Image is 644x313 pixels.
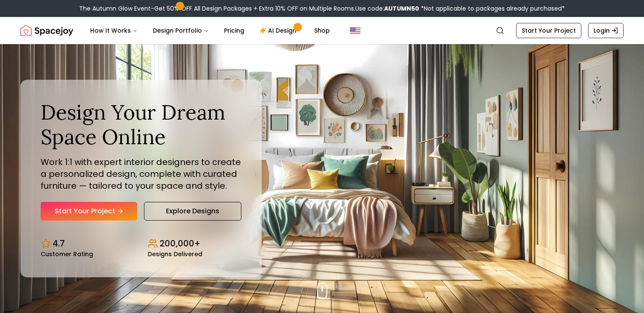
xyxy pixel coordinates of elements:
h1: Design Your Dream Space Online [41,100,241,149]
b: AUTUMN50 [384,4,419,13]
nav: Main [83,22,337,39]
small: Customer Rating [41,251,93,257]
span: *Not applicable to packages already purchased* [419,4,565,13]
a: Login [588,23,624,38]
img: Spacejoy Logo [20,22,73,39]
a: Shop [307,22,337,39]
button: Design Portfolio [146,22,216,39]
img: United States [350,25,360,36]
nav: Global [20,17,624,44]
span: Use code: [355,4,419,13]
a: AI Design [253,22,306,39]
small: Designs Delivered [148,251,202,257]
div: The Autumn Glow Event-Get 50% OFF All Design Packages + Extra 10% OFF on Multiple Rooms. [79,4,565,13]
a: Explore Designs [144,202,241,221]
button: How It Works [83,22,144,39]
p: Work 1:1 with expert interior designers to create a personalized design, complete with curated fu... [41,156,241,192]
p: 4.7 [53,238,65,249]
a: Start Your Project [516,23,581,38]
a: Start Your Project [41,202,137,221]
a: Spacejoy [20,22,73,39]
p: 200,000+ [160,238,200,249]
div: Design stats [41,231,241,257]
a: Pricing [217,22,251,39]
